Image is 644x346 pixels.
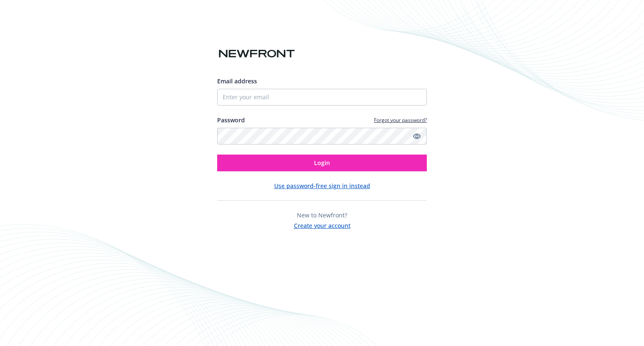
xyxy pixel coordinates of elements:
[412,131,422,141] a: Show password
[297,211,347,219] span: New to Newfront?
[294,219,351,230] button: Create your account
[217,46,296,61] img: Newfront logo
[217,155,427,171] button: Login
[217,89,427,106] input: Enter your email
[274,181,370,190] button: Use password-free sign in instead
[217,128,427,145] input: Enter your password
[314,159,330,167] span: Login
[217,77,257,85] span: Email address
[374,116,427,124] a: Forgot your password?
[217,116,245,124] label: Password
